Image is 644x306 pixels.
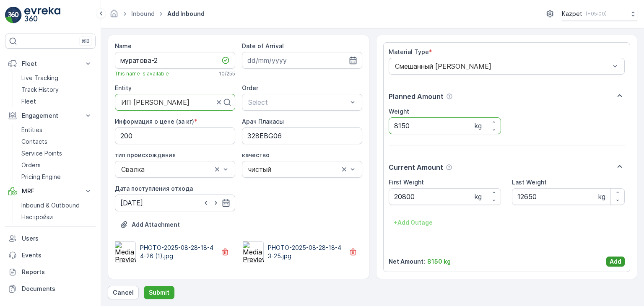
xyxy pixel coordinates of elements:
button: Add [606,257,625,267]
a: Documents [5,280,96,297]
p: Service Points [21,149,62,158]
a: Entities [18,124,96,136]
p: Fleet [22,60,79,68]
p: Fleet [21,97,36,106]
button: Cancel [108,286,139,299]
p: Orders [21,161,41,169]
p: Pricing Engine [21,173,61,181]
label: тип происхождения [115,151,176,158]
p: Reports [22,268,92,276]
img: logo_light-DOdMpM7g.png [24,7,60,23]
span: This name is available [115,70,169,77]
a: Homepage [109,12,119,19]
p: Engagement [22,112,79,120]
a: Contacts [18,136,96,148]
img: logo [5,7,22,23]
button: Submit [144,286,174,299]
div: Help Tooltip Icon [446,164,452,171]
p: Add [610,257,621,266]
label: Material Type [389,48,429,55]
p: ( +05:00 ) [586,10,607,17]
p: Cancel [113,288,134,297]
p: Track History [21,86,59,94]
label: Entity [115,84,132,91]
a: Fleet [18,96,96,107]
button: Kazpet(+05:00) [562,7,637,21]
p: Net Amount : [389,257,425,266]
label: Weight [389,108,409,115]
button: Upload File [115,218,185,231]
p: Live Tracking [21,74,58,82]
p: Events [22,251,92,259]
a: Inbound & Outbound [18,200,96,211]
label: Last Weight [512,179,547,186]
label: Арач Плакасы [242,118,284,125]
label: Order [242,84,258,91]
p: Entities [21,126,42,134]
button: Engagement [5,107,96,124]
a: Track History [18,84,96,96]
input: dd/mm/yyyy [242,52,362,69]
span: Add Inbound [166,10,206,18]
div: Help Tooltip Icon [446,93,453,100]
button: +Add Outage [389,216,438,229]
p: Select [248,97,348,107]
p: MRF [22,187,79,195]
label: качество [242,151,270,158]
a: Live Tracking [18,72,96,84]
a: Service Points [18,148,96,159]
a: Events [5,247,96,264]
a: Users [5,230,96,247]
p: Kazpet [562,10,582,18]
p: Planned Amount [389,91,444,101]
button: MRF [5,183,96,200]
input: dd/mm/yyyy [115,194,235,211]
p: Настройки [21,213,53,221]
img: Media Preview [115,241,136,262]
img: Media Preview [243,241,264,262]
p: Users [22,234,92,243]
p: kg [475,121,482,131]
p: Current Amount [389,162,443,172]
a: Inbound [131,10,155,17]
p: 10 / 255 [219,70,235,77]
p: PHOTO-2025-08-28-18-43-25.jpg [268,244,344,260]
a: Pricing Engine [18,171,96,183]
p: Submit [149,288,169,297]
p: PHOTO-2025-08-28-18-44-26 (1).jpg [140,244,216,260]
p: + Add Outage [394,218,433,227]
p: Documents [22,285,92,293]
a: Настройки [18,211,96,223]
a: Orders [18,159,96,171]
p: Inbound & Outbound [21,201,80,210]
label: Дата поступления отхода [115,185,193,192]
a: Reports [5,264,96,280]
p: kg [598,192,605,202]
p: Add Attachment [132,220,180,229]
p: Contacts [21,137,47,146]
p: ⌘B [81,38,90,44]
p: 8150 kg [427,257,451,266]
label: Name [115,42,132,49]
button: Fleet [5,55,96,72]
label: First Weight [389,179,424,186]
p: kg [475,192,482,202]
label: Информация о цене (за кг) [115,118,194,125]
label: Date of Arrival [242,42,284,49]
